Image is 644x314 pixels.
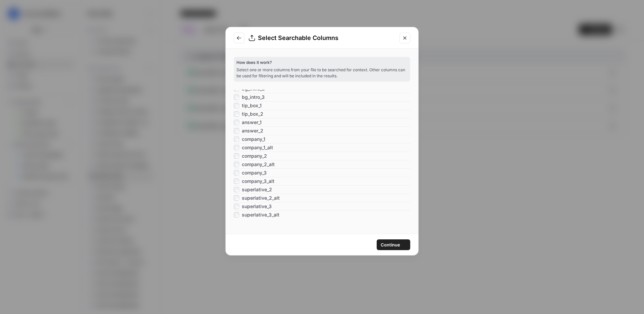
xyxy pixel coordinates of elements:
[234,162,239,167] input: company_2_alt
[234,94,239,100] input: bg_intro_3
[236,67,408,79] p: Select one or more columns from your file to be searched for context. Other columns can be used f...
[242,94,265,101] span: bg_intro_3
[234,212,239,218] input: superlative_3_alt
[234,111,239,117] input: tip_box_2
[234,103,239,108] input: tip_box_1
[242,211,279,218] span: superlative_3_alt
[234,136,239,142] input: company_1
[234,195,239,201] input: superlative_2_alt
[234,170,239,175] input: company_3
[234,120,239,125] input: answer_1
[234,33,245,43] button: Go to previous step
[242,195,280,201] span: superlative_2_alt
[242,136,265,143] span: company_1
[242,111,263,117] span: tip_box_2
[234,128,239,133] input: answer_2
[242,144,273,151] span: company_1_alt
[242,203,272,210] span: superlative_3
[377,239,410,250] button: Continue
[234,204,239,209] input: superlative_3
[242,153,267,159] span: company_2
[234,179,239,184] input: company_3_alt
[242,102,262,109] span: tip_box_1
[242,186,272,193] span: superlative_2
[234,153,239,159] input: company_2
[234,187,239,192] input: superlative_2
[242,127,263,134] span: answer_2
[399,33,410,43] button: Close modal
[249,33,395,43] div: Select Searchable Columns
[242,169,267,176] span: company_3
[242,161,275,168] span: company_2_alt
[234,145,239,150] input: company_1_alt
[242,178,274,185] span: company_3_alt
[242,119,262,126] span: answer_1
[381,241,400,248] span: Continue
[236,60,408,66] p: How does it work?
